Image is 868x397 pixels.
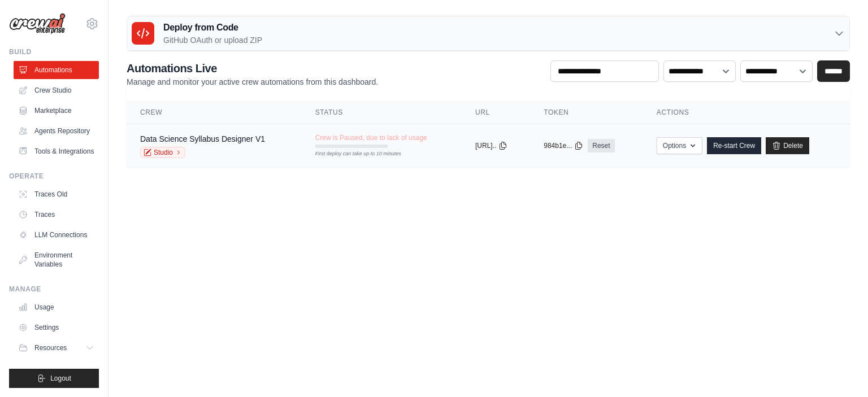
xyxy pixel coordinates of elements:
[163,34,262,46] p: GitHub OAuth or upload ZIP
[9,369,99,388] button: Logout
[14,319,99,337] a: Settings
[14,226,99,244] a: LLM Connections
[14,81,99,99] a: Crew Studio
[127,101,302,124] th: Crew
[14,122,99,140] a: Agents Repository
[127,60,378,76] h2: Automations Live
[643,101,850,124] th: Actions
[127,76,378,88] p: Manage and monitor your active crew automations from this dashboard.
[14,61,99,79] a: Automations
[657,137,702,154] button: Options
[34,343,67,352] span: Resources
[9,172,99,181] div: Operate
[14,298,99,316] a: Usage
[530,101,643,124] th: Token
[315,133,427,142] span: Crew is Paused, due to lack of usage
[50,374,71,383] span: Logout
[9,285,99,294] div: Manage
[14,142,99,160] a: Tools & Integrations
[14,185,99,203] a: Traces Old
[14,339,99,357] button: Resources
[9,13,66,34] img: Logo
[588,139,614,152] a: Reset
[140,134,265,143] a: Data Science Syllabus Designer V1
[315,150,388,158] div: First deploy can take up to 10 minutes
[544,141,583,150] button: 984b1e...
[302,101,462,124] th: Status
[140,147,185,158] a: Studio
[766,137,809,154] a: Delete
[462,101,530,124] th: URL
[14,246,99,273] a: Environment Variables
[9,47,99,56] div: Build
[14,102,99,120] a: Marketplace
[14,206,99,224] a: Traces
[163,21,262,34] h3: Deploy from Code
[707,137,761,154] a: Re-start Crew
